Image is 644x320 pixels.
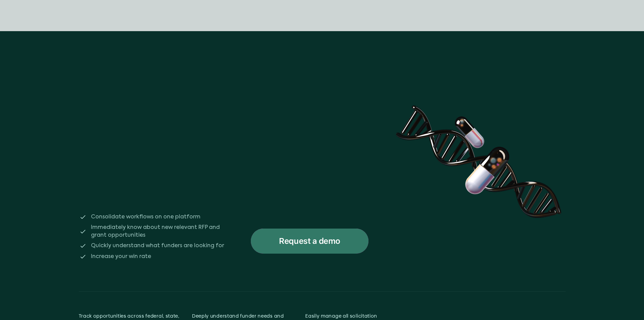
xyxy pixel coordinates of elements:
p: Resources [530,12,555,19]
p: Industries [435,12,458,19]
p: Request a demo [279,237,340,246]
p: Immediately know about new relevant RFP and grant opportunities [91,224,230,239]
p: Trust Center [491,12,522,19]
p: Consolidate workflows on one platform [91,213,230,221]
a: Trust Center [491,10,522,22]
a: Request a demo [251,229,368,254]
p: Product [464,12,483,19]
a: STREAMLINE [65,12,122,20]
p: Quickly understand what funders are looking for [91,242,230,250]
p: STREAMLINE [75,12,122,20]
a: Resources [530,10,555,22]
p: Win [79,53,141,90]
p: Pricing [563,12,579,19]
p: Evaluate [192,302,294,310]
p: Discover [79,302,181,310]
p: Increase your win rate [91,253,230,260]
a: Pricing [563,10,579,22]
p: Apply [305,302,408,310]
